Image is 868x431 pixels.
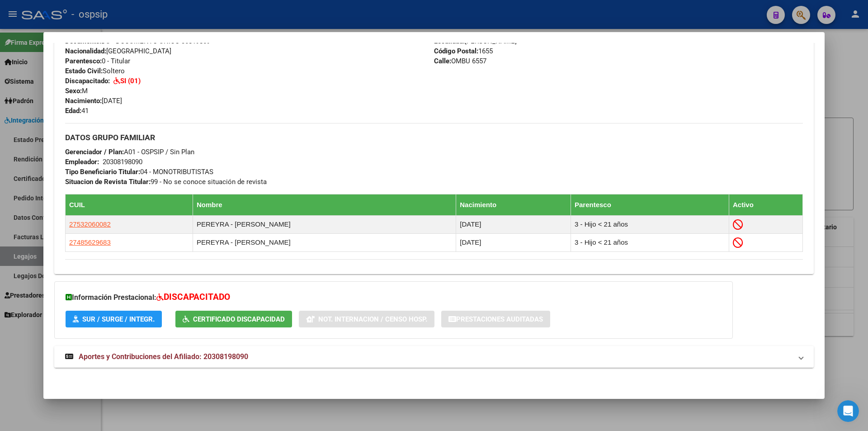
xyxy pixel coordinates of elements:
iframe: Intercom live chat [837,400,859,422]
span: SUR / SURGE / INTEGR. [82,315,155,323]
strong: Nacimiento: [65,97,102,105]
span: 04 - MONOTRIBUTISTAS [65,168,213,176]
span: 41 [65,107,89,115]
strong: Situacion de Revista Titular: [65,178,151,186]
span: 99 - No se conoce situación de revista [65,178,267,186]
span: Aportes y Contribuciones del Afiliado: 20308198090 [79,352,248,361]
button: Certificado Discapacidad [175,311,292,327]
span: Not. Internacion / Censo Hosp. [318,315,427,323]
span: 0 - Titular [65,57,130,65]
button: SUR / SURGE / INTEGR. [66,311,162,327]
strong: Código Postal: [434,47,478,55]
strong: Tipo Beneficiario Titular: [65,168,140,176]
span: [DATE] [65,97,122,105]
strong: SI (01) [120,77,141,85]
strong: Discapacitado: [65,77,110,85]
h3: DATOS GRUPO FAMILIAR [65,133,803,142]
span: [PERSON_NAME] [434,37,517,45]
td: PEREYRA - [PERSON_NAME] [193,233,456,251]
strong: Parentesco: [65,57,102,65]
strong: Gerenciador / Plan: [65,148,124,156]
span: 27485629683 [69,238,111,246]
td: 3 - Hijo < 21 años [571,233,729,251]
strong: Localidad: [434,37,465,45]
th: CUIL [66,194,193,215]
span: M [65,87,88,95]
span: Prestaciones Auditadas [456,315,543,323]
td: 3 - Hijo < 21 años [571,215,729,233]
strong: Edad: [65,107,81,115]
th: Nombre [193,194,456,215]
span: A01 - OSPSIP / Sin Plan [65,148,194,156]
strong: Calle: [434,57,451,65]
th: Parentesco [571,194,729,215]
th: Activo [729,194,803,215]
mat-expansion-panel-header: Aportes y Contribuciones del Afiliado: 20308198090 [54,346,814,368]
button: Not. Internacion / Censo Hosp. [299,311,434,327]
td: [DATE] [456,233,571,251]
span: DU - DOCUMENTO UNICO 30819809 [65,37,210,45]
span: Certificado Discapacidad [193,315,285,323]
strong: Estado Civil: [65,67,103,75]
strong: Empleador: [65,158,99,166]
strong: Nacionalidad: [65,47,106,55]
strong: Documento: [65,37,101,45]
span: OMBU 6557 [434,57,486,65]
div: 20308198090 [103,157,142,167]
span: 27532060082 [69,220,111,228]
td: PEREYRA - [PERSON_NAME] [193,215,456,233]
th: Nacimiento [456,194,571,215]
span: [GEOGRAPHIC_DATA] [65,47,171,55]
span: Soltero [65,67,125,75]
button: Prestaciones Auditadas [441,311,550,327]
span: 1655 [434,47,493,55]
span: DISCAPACITADO [164,292,230,302]
h3: Información Prestacional: [66,291,722,304]
td: [DATE] [456,215,571,233]
strong: Sexo: [65,87,82,95]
